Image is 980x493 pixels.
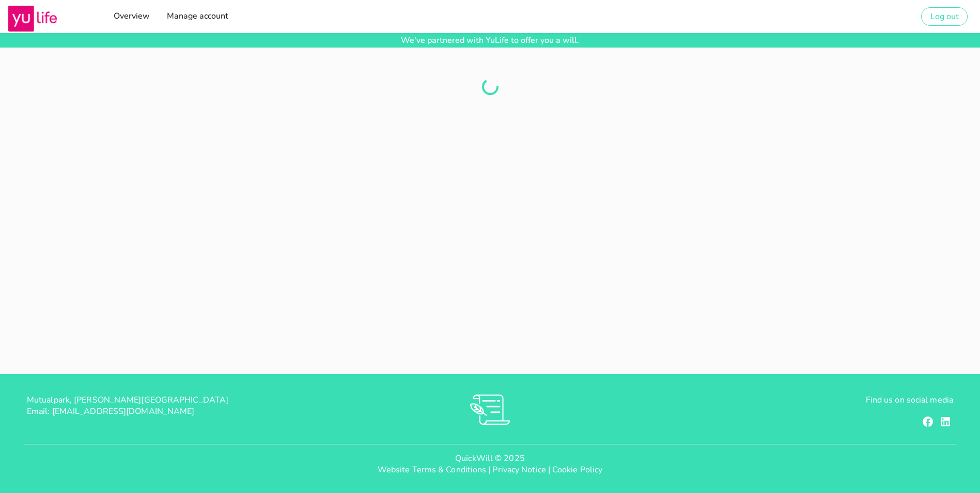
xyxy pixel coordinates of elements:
span: Overview [113,10,150,22]
a: Privacy Notice [492,464,546,475]
a: Overview [110,6,153,27]
span: Mutualpark, [PERSON_NAME][GEOGRAPHIC_DATA] [27,394,228,406]
a: Website Terms & Conditions [378,464,487,475]
span: | [488,464,490,475]
span: Email: [EMAIL_ADDRESS][DOMAIN_NAME] [27,406,195,417]
img: RVs0sauIwKhMoGR03FLGkjXSOVwkZRnQsltkF0QxpTsornXsmh1o7vbL94pqF3d8sZvAAAAAElFTkSuQmCC [470,394,510,425]
span: Manage account [166,10,228,22]
img: co-branding-logo [8,6,57,32]
a: Cookie Policy [552,464,602,475]
span: | [548,464,550,475]
p: QuickWill © 2025 [8,453,972,464]
a: Manage account [163,6,231,27]
p: Find us on social media [644,394,953,406]
button: Log out [921,7,968,26]
span: Log out [930,11,959,22]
